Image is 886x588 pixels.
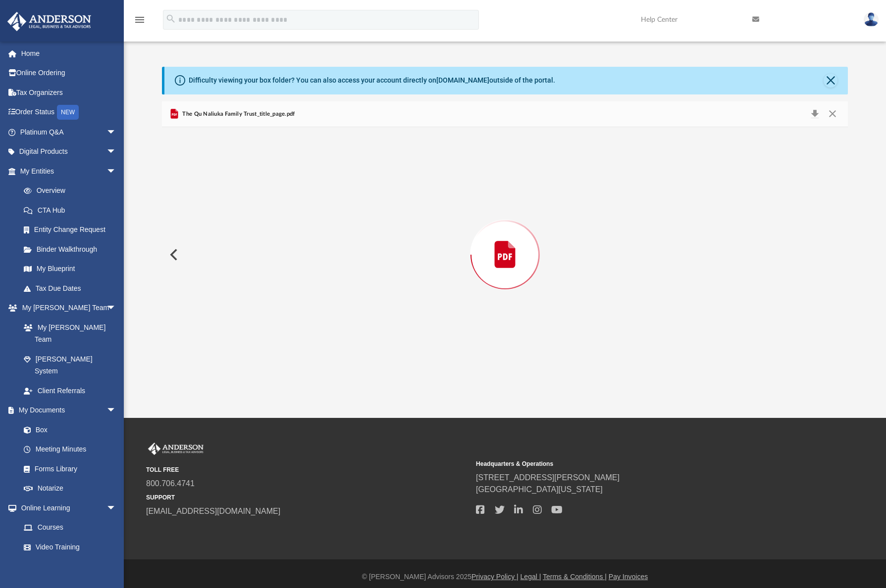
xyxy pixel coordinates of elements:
a: [PERSON_NAME] System [14,349,126,381]
a: Terms & Conditions | [543,573,607,581]
a: Entity Change Request [14,220,131,240]
div: Difficulty viewing your box folder? You can also access your account directly on outside of the p... [189,75,555,86]
img: Anderson Advisors Platinum Portal [146,443,206,455]
i: menu [134,14,146,26]
a: [GEOGRAPHIC_DATA][US_STATE] [476,485,603,494]
a: Online Ordering [7,63,131,83]
a: Home [7,44,131,63]
a: [STREET_ADDRESS][PERSON_NAME] [476,473,620,482]
div: NEW [57,105,79,120]
span: arrow_drop_down [106,298,126,318]
a: Online Learningarrow_drop_down [7,498,126,518]
i: search [165,13,176,24]
a: Digital Productsarrow_drop_down [7,142,131,162]
a: Box [14,420,121,440]
a: Meeting Minutes [14,440,126,459]
a: 800.706.4741 [146,479,195,488]
button: Download [806,107,824,121]
a: Binder Walkthrough [14,239,131,259]
a: Forms Library [14,459,121,479]
span: arrow_drop_down [106,122,126,142]
small: SUPPORT [146,493,469,502]
a: CTA Hub [14,200,131,220]
a: Order StatusNEW [7,102,131,123]
a: My Blueprint [14,259,126,279]
div: © [PERSON_NAME] Advisors 2025 [124,572,886,582]
a: Client Referrals [14,381,126,401]
a: Tax Organizers [7,83,131,102]
a: [DOMAIN_NAME] [436,76,489,84]
a: Overview [14,181,131,201]
a: Legal | [521,573,541,581]
a: Platinum Q&Aarrow_drop_down [7,122,131,142]
img: Anderson Advisors Platinum Portal [4,12,94,31]
a: My [PERSON_NAME] Team [14,317,121,349]
a: My Entitiesarrow_drop_down [7,161,131,181]
small: Headquarters & Operations [476,459,799,468]
span: arrow_drop_down [106,498,126,518]
a: Courses [14,518,126,538]
a: menu [134,19,146,26]
a: Pay Invoices [609,573,648,581]
button: Close [824,107,841,121]
a: Notarize [14,479,126,498]
span: arrow_drop_down [106,142,126,162]
button: Close [824,74,837,88]
a: My Documentsarrow_drop_down [7,401,126,420]
a: [EMAIL_ADDRESS][DOMAIN_NAME] [146,507,280,515]
a: Tax Due Dates [14,278,131,298]
small: TOLL FREE [146,465,469,474]
span: arrow_drop_down [106,161,126,181]
a: Privacy Policy | [471,573,519,581]
img: User Pic [864,12,879,27]
a: My [PERSON_NAME] Teamarrow_drop_down [7,298,126,318]
span: The Qu Naliuka Family Trust_title_page.pdf [180,110,295,119]
div: Preview [162,101,848,383]
button: Previous File [162,241,184,269]
span: arrow_drop_down [106,401,126,421]
a: Video Training [14,537,121,557]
